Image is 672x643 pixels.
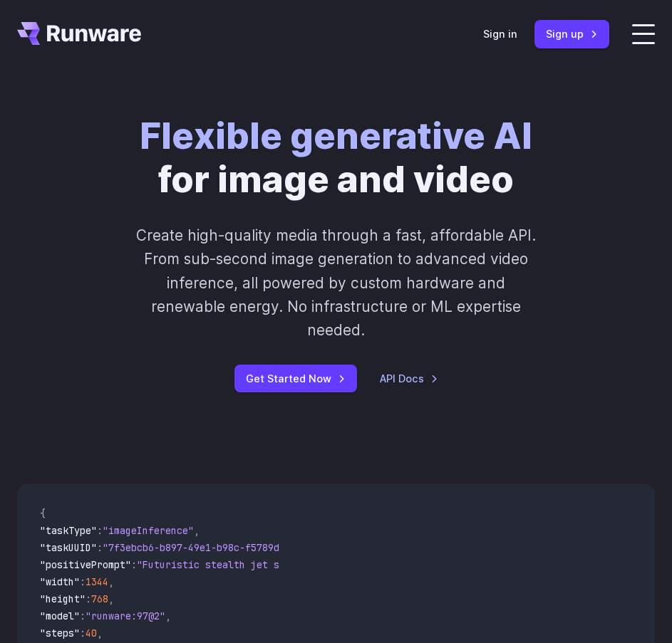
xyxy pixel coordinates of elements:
span: : [80,575,86,588]
a: Get Started Now [234,365,357,392]
span: "7f3ebcb6-b897-49e1-b98c-f5789d2d40d7" [103,541,319,554]
span: : [80,610,86,622]
span: 768 [91,592,108,605]
span: : [97,524,103,537]
a: Sign in [483,26,517,42]
span: "taskType" [40,524,97,537]
span: "taskUUID" [40,541,97,554]
span: : [86,592,91,605]
span: , [108,575,114,588]
h1: for image and video [140,114,532,201]
span: "Futuristic stealth jet streaking through a neon-lit cityscape with glowing purple exhaust" [137,558,656,571]
span: , [108,592,114,605]
a: Sign up [534,20,609,48]
span: "imageInference" [103,524,194,537]
span: "width" [40,575,80,588]
span: "height" [40,592,86,605]
span: "model" [40,610,80,622]
a: API Docs [380,370,438,387]
span: , [194,524,200,537]
span: 40 [86,627,97,639]
span: : [80,627,86,639]
span: "steps" [40,627,80,639]
span: { [40,507,46,520]
span: : [131,558,137,571]
strong: Flexible generative AI [140,114,532,157]
span: "positivePrompt" [40,558,131,571]
span: : [97,541,103,554]
span: "runware:97@2" [86,610,165,622]
p: Create high-quality media through a fast, affordable API. From sub-second image generation to adv... [132,224,540,342]
a: Go to / [17,22,141,45]
span: , [165,610,171,622]
span: 1344 [86,575,108,588]
span: , [97,627,103,639]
